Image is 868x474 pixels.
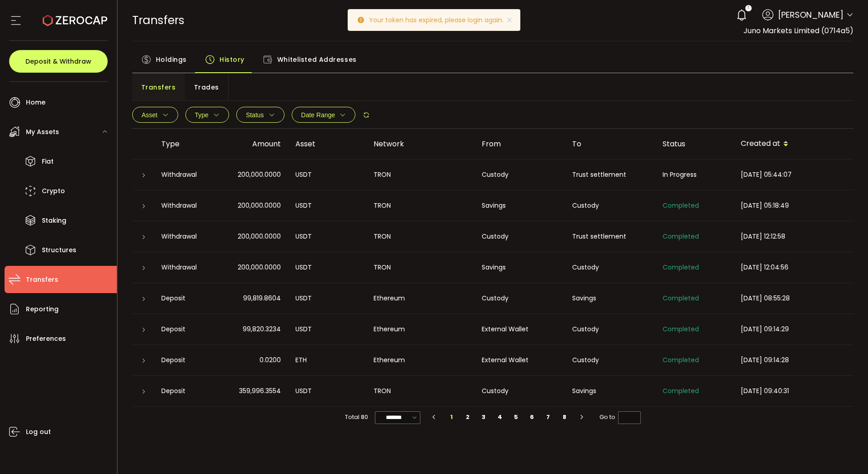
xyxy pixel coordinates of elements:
span: 99,820.3234 [243,324,281,334]
div: Created at [733,136,854,152]
div: Custody [474,231,565,242]
div: Trust settlement [565,231,655,242]
button: Date Range [292,107,356,123]
span: Type [195,111,209,119]
span: [DATE] 09:40:31 [741,386,789,395]
span: [DATE] 08:55:28 [741,294,790,303]
div: Type [154,139,216,149]
iframe: Chat Widget [823,430,868,474]
span: 200,000.0000 [238,262,281,273]
span: Asset [142,111,158,119]
span: Fiat [42,155,54,168]
span: In Progress [663,170,697,179]
span: Completed [663,232,699,241]
div: TRON [366,231,474,242]
span: Juno Markets Limited (0714a5) [743,25,853,36]
div: Ethereum [366,324,474,334]
span: Completed [663,355,699,364]
div: Custody [565,262,655,273]
span: [DATE] 09:14:29 [741,324,789,334]
span: 200,000.0000 [238,231,281,242]
span: 359,996.3554 [239,386,281,396]
div: Withdrawal [154,200,216,211]
div: USDT [288,386,366,396]
span: 0.0200 [259,355,281,365]
div: Deposit [154,293,216,304]
div: ETH [288,355,366,365]
div: Withdrawal [154,231,216,242]
div: Deposit [154,355,216,365]
span: Completed [663,263,699,272]
span: [PERSON_NAME] [778,9,843,21]
div: External Wallet [474,324,565,334]
span: [DATE] 12:12:58 [741,232,785,241]
div: Asset [288,139,366,149]
li: 7 [540,411,556,424]
span: Whitelisted Addresses [277,50,357,69]
li: 5 [508,411,524,424]
div: USDT [288,231,366,242]
div: Status [655,139,733,149]
span: [DATE] 09:14:28 [741,355,789,364]
div: External Wallet [474,355,565,365]
button: Deposit & Withdraw [9,50,108,73]
div: Deposit [154,324,216,334]
span: Holdings [156,50,187,69]
span: History [219,50,244,69]
span: Transfers [132,12,185,28]
div: TRON [366,262,474,273]
p: Your token has expired, please login again. [369,17,511,23]
div: Amount [216,139,288,149]
div: TRON [366,170,474,180]
li: 6 [524,411,540,424]
div: USDT [288,324,366,334]
span: Preferences [26,332,66,345]
span: Completed [663,201,699,210]
div: From [474,139,565,149]
div: Network [366,139,474,149]
button: Type [185,107,229,123]
span: 99,819.8604 [243,293,281,304]
span: Home [26,96,45,109]
li: 8 [556,411,573,424]
span: [DATE] 12:04:56 [741,263,788,272]
span: [DATE] 05:44:07 [741,170,792,179]
span: Total 80 [345,411,368,424]
div: Custody [474,170,565,180]
button: Asset [132,107,178,123]
div: Custody [474,386,565,396]
span: 200,000.0000 [238,200,281,211]
div: Deposit [154,386,216,396]
div: USDT [288,293,366,304]
div: Savings [474,262,565,273]
span: [DATE] 05:18:49 [741,201,789,210]
span: Reporting [26,303,59,316]
span: Completed [663,324,699,334]
div: Ethereum [366,355,474,365]
div: Ethereum [366,293,474,304]
span: Date Range [301,111,335,119]
li: 1 [443,411,459,424]
div: Withdrawal [154,170,216,180]
span: 200,000.0000 [238,170,281,180]
button: Status [236,107,284,123]
div: Custody [565,355,655,365]
li: 4 [492,411,508,424]
span: Structures [42,244,76,257]
div: To [565,139,655,149]
div: USDT [288,262,366,273]
div: Savings [565,293,655,304]
div: Custody [565,200,655,211]
span: My Assets [26,125,59,139]
div: Custody [565,324,655,334]
div: Custody [474,293,565,304]
span: Deposit & Withdraw [25,58,91,65]
div: USDT [288,170,366,180]
span: Trades [194,78,219,96]
div: TRON [366,200,474,211]
span: Status [246,111,264,119]
div: Trust settlement [565,170,655,180]
li: 3 [475,411,492,424]
span: Go to [599,411,641,424]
